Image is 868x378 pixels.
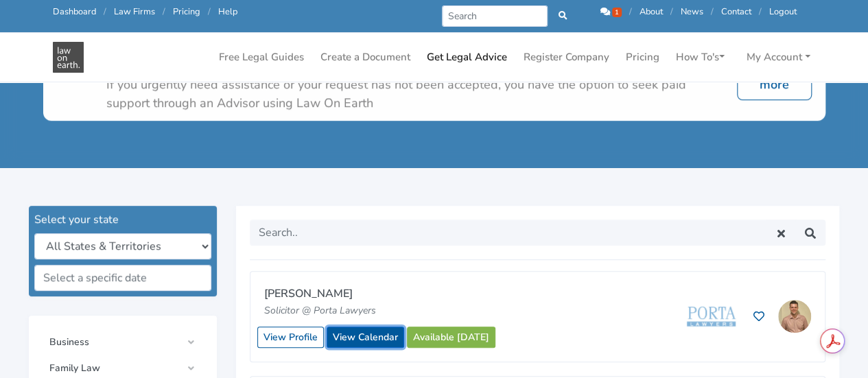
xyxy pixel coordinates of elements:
a: Pricing [620,44,665,71]
img: Get Legal Advice in [53,42,84,73]
a: Contact [721,5,751,18]
a: Create a Document [315,44,416,71]
span: / [163,5,165,18]
a: Free Legal Guides [213,44,309,71]
span: / [711,5,714,18]
a: Logout [769,5,797,18]
a: Law Firms [114,5,155,18]
a: My Account [741,44,816,71]
a: How To's [670,44,730,71]
a: Business [43,330,203,355]
img: Porta Lawyers [683,299,740,333]
a: 1 [600,5,624,18]
img: Bailey Eustace [778,300,811,333]
a: Available [DATE] [407,327,495,348]
span: Business [49,337,181,348]
span: Family Law [49,363,181,374]
div: If you urgently need assistance or your request has not been accepted, you have the option to see... [106,75,720,113]
a: News [681,5,703,18]
input: Search [442,5,548,27]
a: Help [218,5,237,18]
a: Get Legal Advice [421,44,513,71]
span: / [670,5,673,18]
div: Select your state [34,211,211,228]
input: Search.. [250,220,766,246]
a: View Calendar [327,327,404,348]
input: Select a specific date [34,265,211,291]
span: / [759,5,762,18]
a: Dashboard [53,5,96,18]
a: Pricing [173,5,200,18]
span: / [208,5,211,18]
a: View Profile [257,327,324,348]
a: About [640,5,663,18]
span: / [104,5,106,18]
span: 1 [612,8,622,17]
a: Register Company [518,44,615,71]
span: / [629,5,632,18]
p: [PERSON_NAME] [264,285,486,303]
p: Solicitor @ Porta Lawyers [264,303,486,318]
